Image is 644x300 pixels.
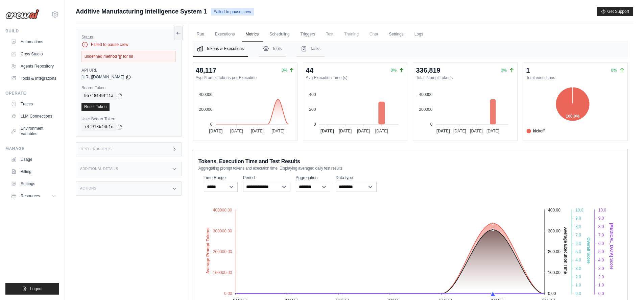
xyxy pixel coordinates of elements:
tspan: 8.0 [598,224,604,229]
tspan: 7.0 [598,233,604,237]
button: Tokens & Executions [193,41,248,57]
dt: Avg Prompt Tokens per Execution [196,75,294,80]
tspan: 200.00 [548,249,560,254]
span: 0% [501,68,507,73]
tspan: 200 [309,107,316,112]
a: Usage [8,154,59,165]
div: 1 [526,66,530,75]
nav: Tabs [193,41,628,57]
tspan: 1.0 [575,283,581,287]
div: undefined method '[]' for nil [81,51,176,62]
tspan: 2.0 [575,275,581,279]
tspan: 0 [313,122,316,127]
div: Failed to pause crew [81,41,176,48]
span: Resources [21,193,40,199]
tspan: 1.0 [598,283,604,287]
text: [MEDICAL_DATA] Score [609,223,614,270]
button: Get Support [597,7,633,16]
button: Tools [259,41,286,57]
a: Scheduling [265,27,293,42]
label: Data type [336,175,377,180]
tspan: [DATE] [453,129,466,133]
tspan: [DATE] [470,129,483,133]
label: Status [81,34,176,40]
tspan: 0.00 [548,291,556,296]
h3: Actions [80,186,96,191]
a: Automations [8,36,59,47]
span: 0% [611,68,617,73]
tspan: 300000.00 [213,229,232,233]
span: Chat is not available until the deployment is complete [365,27,382,41]
span: Failed to pause crew [211,8,254,16]
label: Period [243,175,290,180]
label: API URL [81,68,176,73]
text: Overall Score [586,237,591,264]
tspan: 3.0 [575,266,581,271]
h3: Additional Details [80,167,118,171]
tspan: 400000 [419,92,433,97]
tspan: 400 [309,92,316,97]
tspan: 0.00 [224,291,232,296]
tspan: 9.0 [598,216,604,221]
tspan: 0 [210,122,212,127]
h3: Test Endpoints [80,147,112,151]
a: LLM Connections [8,111,59,122]
tspan: 4.0 [575,258,581,262]
tspan: [DATE] [320,129,334,133]
div: Build [5,28,59,34]
tspan: 0.0 [575,291,581,296]
tspan: 2.0 [598,275,604,279]
tspan: [DATE] [271,129,284,133]
a: Settings [385,27,407,42]
a: Traces [8,99,59,109]
tspan: 200000 [419,107,433,112]
dt: Total Prompt Tokens [416,75,515,80]
text: Average Prompt Tokens [206,227,210,274]
tspan: [DATE] [209,129,222,133]
a: Agents Repository [8,61,59,72]
span: Additive Manufacturing Intelligence System 1 [76,7,207,16]
code: 74f913b44b1e [81,123,116,131]
span: 0% [282,68,287,73]
dt: Total executions [526,75,625,80]
code: 9a748f49ff1a [81,92,116,100]
tspan: [DATE] [251,129,264,133]
span: [URL][DOMAIN_NAME] [81,74,124,80]
span: 0% [391,68,397,73]
a: Crew Studio [8,49,59,59]
label: User Bearer Token [81,116,176,122]
tspan: 100.00 [548,270,560,275]
tspan: 5.0 [598,249,604,254]
tspan: 0 [430,122,433,127]
span: Tokens, Execution Time and Test Results [198,157,300,166]
tspan: [DATE] [487,129,500,133]
div: 44 [306,66,313,75]
tspan: 100000.00 [213,270,232,275]
tspan: [DATE] [375,129,388,133]
tspan: 6.0 [598,241,604,246]
tspan: 6.0 [575,241,581,246]
a: Metrics [242,27,263,42]
span: Logout [30,286,43,292]
tspan: 200000.00 [213,249,232,254]
label: Aggregation [296,175,330,180]
tspan: 5.0 [575,249,581,254]
tspan: 400000 [199,92,212,97]
span: kickoff [526,128,545,134]
span: Test [322,27,337,41]
a: Executions [211,27,239,42]
button: Tasks [296,41,325,57]
tspan: 10.0 [575,208,583,212]
tspan: 0.0 [598,291,604,296]
label: Bearer Token [81,85,176,91]
a: Reset Token [81,103,110,111]
tspan: 400000.00 [213,208,232,212]
div: Manage [5,146,59,151]
img: Logo [5,9,39,19]
tspan: 4.0 [598,258,604,262]
tspan: 400.00 [548,208,560,212]
tspan: 7.0 [575,233,581,237]
a: Triggers [296,27,319,42]
tspan: [DATE] [436,129,450,133]
tspan: [DATE] [357,129,370,133]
